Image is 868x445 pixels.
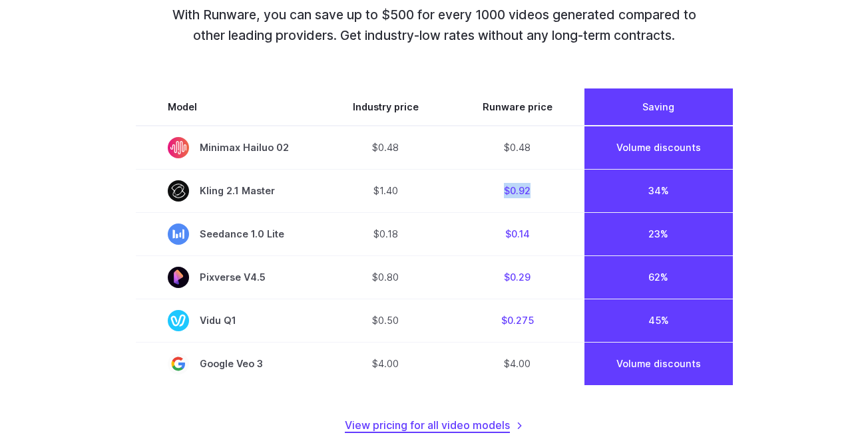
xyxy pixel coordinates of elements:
[168,310,289,331] span: Vidu Q1
[136,88,321,126] th: Model
[616,358,701,369] a: Volume discounts
[584,169,733,212] td: 34%
[168,267,289,288] span: Pixverse V4.5
[321,169,451,212] td: $1.40
[321,88,451,126] th: Industry price
[321,212,451,255] td: $0.18
[451,255,584,299] td: $0.29
[345,417,523,434] a: View pricing for all video models
[584,255,733,299] td: 62%
[321,255,451,299] td: $0.80
[168,180,289,202] span: Kling 2.1 Master
[451,299,584,342] td: $0.275
[451,342,584,385] td: $4.00
[584,299,733,342] td: 45%
[321,126,451,170] td: $0.48
[616,142,701,153] a: Volume discounts
[168,137,289,158] span: Minimax Hailuo 02
[584,212,733,255] td: 23%
[451,212,584,255] td: $0.14
[584,88,733,126] th: Saving
[451,126,584,170] td: $0.48
[321,342,451,385] td: $4.00
[451,88,584,126] th: Runware price
[168,223,289,245] span: Seedance 1.0 Lite
[321,299,451,342] td: $0.50
[168,353,289,374] span: Google Veo 3
[157,5,711,45] p: With Runware, you can save up to $500 for every 1000 videos generated compared to other leading p...
[451,169,584,212] td: $0.92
